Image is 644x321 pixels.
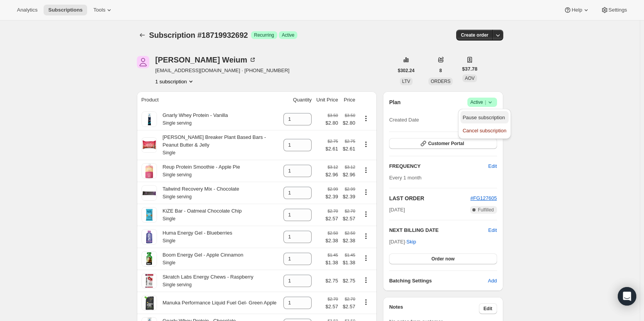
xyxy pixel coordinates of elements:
[157,229,233,245] div: Huma Energy Gel - Blueberries
[389,162,488,170] h2: FREQUENCY
[393,65,419,76] button: $302.24
[572,7,582,13] span: Help
[345,297,355,301] small: $2.70
[328,253,338,257] small: $1.45
[12,5,42,15] button: Analytics
[488,226,497,234] button: Edit
[402,79,410,84] span: LTV
[484,306,492,312] span: Edit
[328,209,338,213] small: $2.70
[483,275,501,287] button: Add
[142,295,157,311] img: product img
[485,99,486,105] span: |
[163,238,175,243] small: Single
[389,116,419,124] span: Created Date
[389,303,479,314] h3: Notes
[163,150,175,155] small: Single
[345,209,355,213] small: $2.70
[142,112,157,127] img: product img
[389,138,497,149] button: Customer Portal
[345,187,355,191] small: $2.99
[360,140,372,149] button: Product actions
[137,30,148,41] button: Subscriptions
[163,172,192,177] small: Single serving
[343,119,356,127] span: $2.80
[155,56,257,64] div: [PERSON_NAME] Weium
[282,32,295,38] span: Active
[155,67,290,74] span: [EMAIL_ADDRESS][DOMAIN_NAME] · [PHONE_NUMBER]
[360,114,372,123] button: Product actions
[461,32,488,38] span: Create order
[328,165,338,169] small: $3.12
[360,254,372,262] button: Product actions
[157,133,279,157] div: [PERSON_NAME] Breaker Plant Based Bars - Peanut Butter & Jelly
[406,238,416,246] span: Skip
[325,303,338,311] span: $2.57
[463,115,505,120] span: Pause subscription
[157,207,242,223] div: KiZE Bar - Oatmeal Chocolate Chip
[462,65,477,73] span: $37.78
[609,7,627,13] span: Settings
[465,76,474,81] span: AOV
[328,113,338,118] small: $3.50
[389,226,488,234] h2: NEXT BILLING DATE
[155,78,195,85] button: Product actions
[157,112,228,127] div: Gnarly Whey Protein - Vanilla
[479,303,497,314] button: Edit
[343,278,356,284] span: $2.75
[142,137,157,153] img: product img
[163,282,192,287] small: Single serving
[463,128,506,133] span: Cancel subscription
[281,91,314,108] th: Quantity
[343,193,356,201] span: $2.39
[149,31,248,39] span: Subscription #18719932692
[325,145,338,153] span: $2.61
[163,260,175,265] small: Single
[254,32,274,38] span: Recurring
[559,5,594,15] button: Help
[343,259,356,267] span: $1.38
[460,124,509,137] button: Cancel subscription
[142,251,157,267] img: product img
[470,195,497,201] span: #FG127605
[435,65,447,76] button: 8
[325,237,338,245] span: $2.38
[157,273,254,289] div: Skratch Labs Energy Chews - Raspberry
[470,98,494,106] span: Active
[163,194,192,199] small: Single serving
[360,276,372,284] button: Product actions
[163,120,192,126] small: Single serving
[325,215,338,223] span: $2.57
[345,165,355,169] small: $3.12
[325,193,338,201] span: $2.39
[157,163,240,179] div: Reup Protein Smoothie - Apple Pie
[343,145,356,153] span: $2.61
[137,91,282,108] th: Product
[157,299,277,307] div: Manuka Performance Liquid Fuel Gel- Green Apple
[389,194,470,202] h2: LAST ORDER
[328,139,338,144] small: $2.75
[398,68,415,74] span: $302.24
[343,215,356,223] span: $2.57
[470,194,497,202] button: #FG127605
[17,7,37,13] span: Analytics
[341,91,358,108] th: Price
[142,273,157,289] img: product img
[345,139,355,144] small: $2.75
[345,253,355,257] small: $1.45
[360,188,372,196] button: Product actions
[157,251,244,267] div: Boom Energy Gel - Apple Cinnamon
[325,259,338,267] span: $1.38
[360,232,372,240] button: Product actions
[389,277,488,285] h6: Batching Settings
[618,287,636,306] div: Open Intercom Messenger
[345,113,355,118] small: $3.50
[328,231,338,235] small: $2.50
[389,239,416,245] span: [DATE] ·
[89,5,118,15] button: Tools
[488,162,497,170] span: Edit
[360,298,372,306] button: Product actions
[389,253,497,264] button: Order now
[432,256,455,262] span: Order now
